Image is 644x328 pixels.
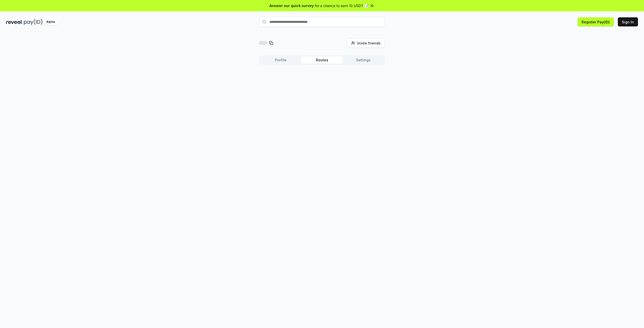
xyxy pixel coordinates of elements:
button: Register Pay(ID) [578,17,614,26]
button: Sign In [618,17,638,26]
img: pay_id [24,19,43,25]
button: Profile [260,57,301,64]
span: for a chance to earn 10 USDT 📝 [315,3,369,8]
button: Invite friends [347,38,385,48]
span: Invite friends [357,40,381,46]
button: Routes [301,57,343,64]
span: Answer our quick survey [269,3,314,8]
button: Settings [343,57,384,64]
div: Alpha [44,19,58,25]
img: reveel_dark [6,19,23,25]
